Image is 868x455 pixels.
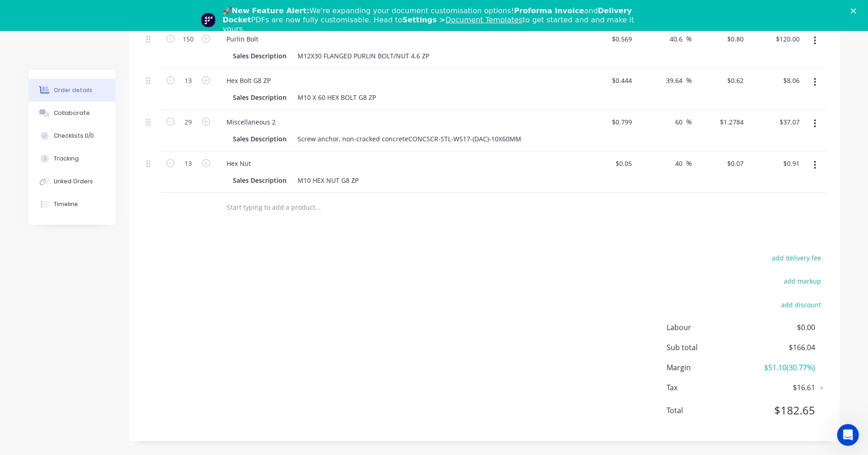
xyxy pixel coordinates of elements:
[29,102,115,124] button: Collaborate
[779,275,826,287] button: add markup
[514,6,584,15] b: Proforma Invoice
[445,16,522,24] a: Document Templates
[667,362,748,373] span: Margin
[229,91,290,104] div: Sales Description
[747,322,815,333] span: $0.00
[667,342,748,353] span: Sub total
[223,6,653,34] div: 🚀 We're expanding your document customisation options! and PDFs are now fully customisable. Head ...
[837,424,859,446] iframe: Intercom live chat
[219,157,258,170] div: Hex Nut
[667,405,748,416] span: Total
[747,362,815,373] span: $51.10 ( 30.77 %)
[767,252,826,264] button: add delivery fee
[219,32,266,46] div: Purlin Bolt
[54,155,79,163] div: Tracking
[29,147,115,170] button: Tracking
[54,177,93,186] div: Linked Orders
[223,6,632,24] b: Delivery Docket
[686,117,692,127] span: %
[747,342,815,353] span: $166.04
[747,402,815,419] span: $182.65
[667,382,748,393] span: Tax
[54,86,92,94] div: Order details
[29,79,115,102] button: Order details
[219,115,283,129] div: Miscellaneous 2
[402,16,523,24] b: Settings >
[851,8,860,14] div: Close
[54,132,94,140] div: Checklists 0/0
[776,298,826,310] button: add discount
[294,49,433,62] div: M12X30 FLANGED PURLIN BOLT/NUT 4.6 ZP
[667,322,748,333] span: Labour
[229,174,290,187] div: Sales Description
[226,198,409,217] input: Start typing to add a product...
[294,174,362,187] div: M10 HEX NUT G8 ZP
[54,200,78,208] div: Timeline
[229,49,290,62] div: Sales Description
[686,158,692,169] span: %
[294,132,525,145] div: Screw anchor, non-cracked concreteCONCSCR-STL-WS17-(DAC)-10X60MM
[232,6,310,15] b: New Feature Alert:
[201,13,216,27] img: Profile image for Team
[29,193,115,216] button: Timeline
[29,170,115,193] button: Linked Orders
[229,132,290,145] div: Sales Description
[294,91,380,104] div: M10 X 60 HEX BOLT G8 ZP
[219,74,278,87] div: Hex Bolt G8 ZP
[29,124,115,147] button: Checklists 0/0
[686,75,692,86] span: %
[686,34,692,44] span: %
[54,109,90,117] div: Collaborate
[747,382,815,393] span: $16.61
